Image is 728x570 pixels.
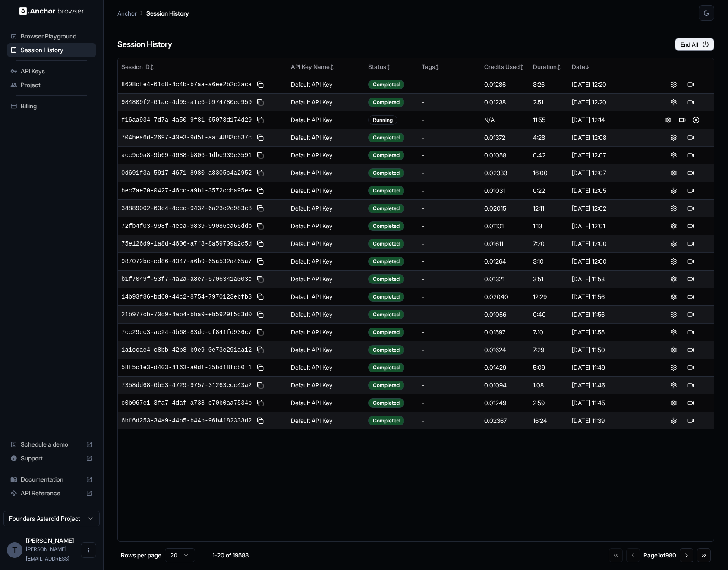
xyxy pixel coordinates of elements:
span: 34889002-63e4-4ecc-9432-6a23e2e983e8 [121,204,252,213]
div: - [422,151,478,160]
div: - [422,328,478,337]
span: f16aa934-7d7a-4a50-9f81-65078d174d29 [121,116,252,124]
div: Documentation [7,472,96,486]
div: - [422,399,478,407]
span: bec7ae70-0427-46cc-a9b1-3572ccba95ee [121,186,252,195]
td: Default API Key [287,199,365,217]
div: 0.02333 [484,169,526,177]
div: Duration [533,63,565,71]
div: Completed [368,381,404,390]
div: - [422,346,478,354]
span: 704bea6d-2697-40e3-9d5f-aaf4883cb37c [121,133,252,142]
div: 0.01597 [484,328,526,337]
div: 0.01611 [484,239,526,248]
span: 1a1ccae4-c8bb-42b8-b9e9-0e73e291aa12 [121,346,252,354]
div: 7:29 [533,346,565,354]
div: Page 1 of 980 [643,551,676,560]
span: Browser Playground [21,32,93,41]
div: - [422,116,478,124]
span: 987072be-cd86-4047-a6b9-65a532a465a7 [121,257,252,266]
div: 0.01249 [484,399,526,407]
span: 21b977cb-70d9-4ab4-bba9-eb5929f5d3d0 [121,310,252,319]
div: Completed [368,416,404,425]
div: - [422,381,478,390]
div: [DATE] 12:20 [572,98,647,107]
td: Default API Key [287,235,365,252]
span: tom@asteroid.ai [26,546,69,562]
div: [DATE] 12:00 [572,239,647,248]
div: Completed [368,345,404,355]
span: c0b067e1-3fa7-4daf-a738-e70b0aa7534b [121,399,252,407]
div: - [422,293,478,301]
div: - [422,275,478,283]
div: 12:11 [533,204,565,213]
div: [DATE] 11:55 [572,328,647,337]
p: Rows per page [121,551,161,560]
nav: breadcrumb [117,8,189,18]
span: ↕ [435,64,439,70]
div: [DATE] 12:14 [572,116,647,124]
div: [DATE] 12:08 [572,133,647,142]
div: Completed [368,221,404,231]
td: Default API Key [287,164,365,182]
span: 14b93f86-bd60-44c2-8754-7970123ebfb3 [121,293,252,301]
div: 1:08 [533,381,565,390]
div: 0.02040 [484,293,526,301]
div: 0.01321 [484,275,526,283]
span: 7358dd68-6b53-4729-9757-31263eec43a2 [121,381,252,390]
div: 0.01031 [484,186,526,195]
h6: Session History [117,38,172,51]
div: Completed [368,363,404,372]
span: Schedule a demo [21,440,82,449]
span: 984809f2-61ae-4d95-a1e6-b974780ee959 [121,98,252,107]
span: 72fb4f03-998f-4eca-9839-99086ca65ddb [121,222,252,230]
span: API Keys [21,67,93,76]
div: Schedule a demo [7,438,96,451]
div: 7:20 [533,239,565,248]
div: Completed [368,168,404,178]
div: - [422,416,478,425]
div: [DATE] 11:56 [572,293,647,301]
td: Default API Key [287,76,365,93]
div: Running [368,115,397,125]
span: Support [21,454,82,463]
span: 7cc29cc3-ae24-4b68-83de-df841fd936c7 [121,328,252,337]
div: - [422,169,478,177]
div: Completed [368,151,404,160]
td: Default API Key [287,93,365,111]
div: [DATE] 11:50 [572,346,647,354]
span: Billing [21,102,93,110]
div: 7:10 [533,328,565,337]
div: [DATE] 12:05 [572,186,647,195]
span: ↕ [150,64,154,70]
div: - [422,239,478,248]
div: 0.02367 [484,416,526,425]
div: 12:29 [533,293,565,301]
div: 0.01238 [484,98,526,107]
div: - [422,204,478,213]
span: API Reference [21,489,82,498]
td: Default API Key [287,341,365,359]
span: 8608cfe4-61d8-4c4b-b7aa-a6ee2b2c3aca [121,80,252,89]
td: Default API Key [287,288,365,305]
div: 2:51 [533,98,565,107]
div: 16:24 [533,416,565,425]
div: Browser Playground [7,29,96,43]
span: 0d691f3a-5917-4671-8980-a8305c4a2952 [121,169,252,177]
div: 0.02015 [484,204,526,213]
div: [DATE] 11:46 [572,381,647,390]
td: Default API Key [287,146,365,164]
div: [DATE] 11:56 [572,310,647,319]
td: Default API Key [287,359,365,376]
div: Completed [368,257,404,266]
span: acc9e9a8-9b69-4688-b806-1dbe939e3591 [121,151,252,160]
div: [DATE] 11:45 [572,399,647,407]
div: 0.01101 [484,222,526,230]
div: Completed [368,204,404,213]
button: End All [675,38,714,51]
div: 0.01624 [484,346,526,354]
div: [DATE] 12:00 [572,257,647,266]
div: Completed [368,292,404,302]
div: 0.01372 [484,133,526,142]
div: T [7,542,22,558]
